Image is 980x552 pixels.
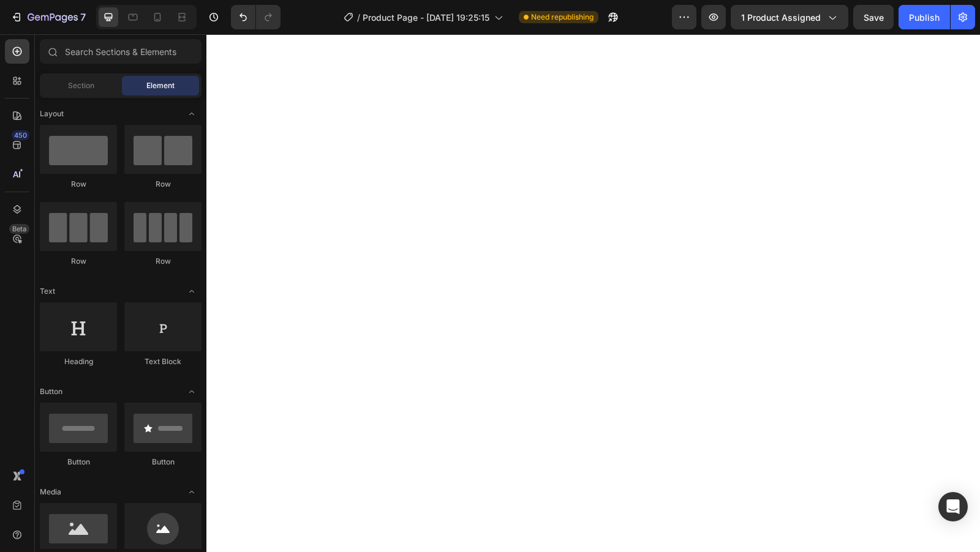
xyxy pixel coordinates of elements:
[899,5,950,29] button: Publish
[182,482,202,502] span: Toggle open
[40,256,117,267] div: Row
[80,10,86,24] p: 7
[731,5,848,29] button: 1 product assigned
[864,12,884,23] span: Save
[124,356,202,367] div: Text Block
[40,39,202,64] input: Search Sections & Elements
[853,5,894,29] button: Save
[68,80,94,91] span: Section
[741,11,821,24] span: 1 product assigned
[146,80,175,91] span: Element
[182,104,202,124] span: Toggle open
[40,386,62,397] span: Button
[124,256,202,267] div: Row
[40,108,64,119] span: Layout
[40,487,61,498] span: Media
[12,130,29,140] div: 450
[182,382,202,401] span: Toggle open
[124,457,202,468] div: Button
[909,11,940,24] div: Publish
[40,457,117,468] div: Button
[231,5,281,29] div: Undo/Redo
[363,11,489,24] span: Product Page - [DATE] 19:25:15
[40,286,55,297] span: Text
[531,12,594,23] span: Need republishing
[5,5,91,29] button: 7
[182,282,202,301] span: Toggle open
[124,179,202,190] div: Row
[206,34,980,552] iframe: Design area
[9,224,29,234] div: Beta
[938,492,968,521] div: Open Intercom Messenger
[40,356,117,367] div: Heading
[357,11,360,24] span: /
[40,179,117,190] div: Row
